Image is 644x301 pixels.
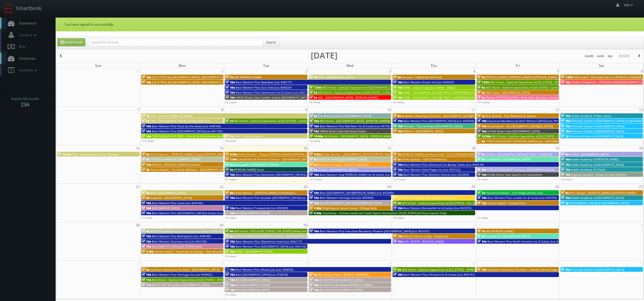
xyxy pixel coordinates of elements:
[234,134,263,138] span: HGV - Tahoe Seasons
[225,239,235,243] span: 10a
[225,173,235,177] span: 10a
[561,268,570,271] span: 10a
[402,201,566,205] span: AEG Vision - EyeCare Specialties of [US_STATE] – Drs. [PERSON_NAME] and [PERSON_NAME]-Ost and Ass...
[236,239,302,243] span: Best Western Plus Waterfront Hotel (Loc #66117)
[324,134,404,138] span: AEG Vision - [GEOGRAPHIC_DATA] - [PERSON_NAME] Cypress
[225,80,235,84] span: 10a
[150,119,210,123] span: HGV - [GEOGRAPHIC_DATA] and Racquet Club
[142,129,151,133] span: 10a
[236,249,272,253] span: CBRE - [GEOGRAPHIC_DATA]
[477,168,486,172] span: 10a
[309,119,319,123] span: 10a
[393,152,401,156] span: 7a
[477,90,485,94] span: 8a
[561,114,570,118] span: 10a
[403,239,444,243] span: ESA - #9378 - [PERSON_NAME]
[477,173,487,177] span: 10a
[225,254,236,258] a: +2 more
[309,134,323,138] span: 12:45p
[225,139,236,143] a: +8 more
[238,152,332,156] span: Smile Doctors - Tampa [PERSON_NAME] [PERSON_NAME] Orthodontics
[486,191,543,195] span: Heartland Dental - Trail Ridge Dental Care
[320,196,374,200] span: Best Western Heritage Inn (Loc #05465)
[318,114,371,118] span: The Royal Sonesta [GEOGRAPHIC_DATA]
[490,80,586,84] span: AEG Vision - EyeCare Specialties of [US_STATE] – [PERSON_NAME] Vision
[142,201,151,205] span: 10a
[142,229,149,233] span: 8a
[320,124,392,128] span: Best Western Plus Red Deer Inn & Suites (Loc #61062)
[320,288,363,292] span: BU #24394 [GEOGRAPHIC_DATA]
[309,211,322,215] span: 6:30p
[393,157,401,161] span: 8a
[477,80,489,84] span: 7:30a
[225,75,233,79] span: 7a
[403,80,454,84] span: Best Western Arcata Inn (Loc #05505)
[236,173,321,177] span: Best Western Plus Downtown [GEOGRAPHIC_DATA] (Loc #48199)
[320,119,415,123] span: AEG Vision - [GEOGRAPHIC_DATA] - [PERSON_NAME][GEOGRAPHIC_DATA]
[393,124,403,128] span: 10a
[309,152,321,156] span: 6:30a
[142,273,151,276] span: 10a
[393,196,401,200] span: 7a
[487,124,553,128] span: ScionHealth - KH [GEOGRAPHIC_DATA][US_STATE]
[393,168,403,172] span: 10a
[150,191,186,195] span: HGV - [GEOGRAPHIC_DATA]
[142,249,154,253] span: 3:30p
[487,239,568,243] span: Best Western Plus North Houston Inn & Suites (Loc #44475)
[236,206,288,210] span: Best Western Tradewinds (Loc #05429)
[571,129,624,133] span: Primrose School of [GEOGRAPHIC_DATA]
[320,191,394,195] span: Best [GEOGRAPHIC_DATA][PERSON_NAME] (Loc #62096)
[477,119,487,123] span: 10a
[487,268,598,271] span: Southern Veterinary Partners - Livewell Animal Urgent Care of [GEOGRAPHIC_DATA]
[16,68,38,72] span: Favorites
[225,229,233,233] span: 8a
[236,85,292,89] span: Best Western Plus East Side (Loc #68029)
[487,173,542,177] span: FL508 Direct Sale Quality Inn Oceanfront
[152,75,229,79] span: [US_STATE] de [GEOGRAPHIC_DATA] - [GEOGRAPHIC_DATA]
[569,191,636,195] span: Arris Design - [PERSON_NAME] & [PERSON_NAME]
[309,273,317,276] span: 8a
[150,229,232,233] span: [PERSON_NAME] Inn &amp;amp;amp; Suites [PERSON_NAME]
[393,201,401,205] span: 8a
[4,4,13,13] img: smartbook-logo.png
[309,124,319,128] span: 10a
[561,157,570,161] span: 10a
[486,139,573,143] span: **RESCHEDULING** [PERSON_NAME]-Last - [GEOGRAPHIC_DATA]
[393,90,403,94] span: 10a
[142,119,149,123] span: 9a
[309,168,317,172] span: 9a
[238,157,310,161] span: United Vein & Vascular Centers - [GEOGRAPHIC_DATA]
[402,157,447,161] span: Smile Doctors - Hall Orthodontics
[236,90,310,94] span: Best Western Plus Valemount Inn & Suites (Loc #62120)
[561,129,570,133] span: 10a
[492,134,590,138] span: AEG Vision - EyeCare Specialties of [US_STATE] – Cascade Family Eye Care
[561,80,571,84] span: 12p
[487,196,557,200] span: Best Western Plus Laredo Inn & Suites (Loc #44702)
[225,168,233,172] span: 9a
[477,157,485,161] span: 9a
[152,273,212,276] span: Best Western Plus Heritage Inn (Loc #44463)
[320,129,366,133] span: VA960 Direct Sale MainStay Suites
[309,114,317,118] span: 9a
[142,80,151,84] span: 10p
[309,177,322,181] a: +21 more
[72,152,119,156] span: HGV - Beachwoods Partial Reshoot
[142,234,151,238] span: 10a
[16,21,36,26] span: Dashboard
[318,96,377,99] span: GAC - [GEOGRAPHIC_DATA] - [PERSON_NAME]
[263,38,280,47] button: Search
[561,196,570,200] span: 10a
[402,196,457,200] span: [PERSON_NAME] - Bloomingdale's 59th St
[225,152,237,156] span: 6:30a
[236,278,270,282] span: BU #[GEOGRAPHIC_DATA]
[561,191,569,195] span: 9a
[225,216,236,220] a: +5 more
[152,234,211,238] span: Best Western Plus Bellingham (Loc #48188)
[225,211,235,215] span: 10a
[150,168,227,172] span: Forum Health - Pro Active Wellness - [GEOGRAPHIC_DATA]
[225,157,237,161] span: 7:30a
[142,244,151,248] span: 10a
[234,75,262,79] span: MSI [PERSON_NAME]
[393,206,403,210] span: 10a
[318,163,369,167] span: Rack Room Shoes - [STREET_ADDRESS]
